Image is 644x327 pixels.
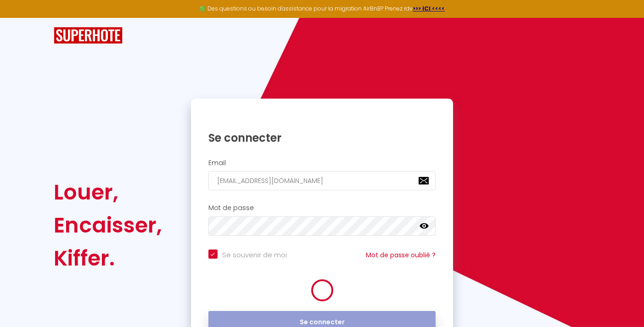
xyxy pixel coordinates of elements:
h2: Mot de passe [208,204,436,212]
h1: Se connecter [208,131,436,145]
a: >>> ICI <<<< [413,5,445,12]
h2: Email [208,159,436,167]
div: Kiffer. [54,242,162,275]
img: SuperHote logo [54,27,123,44]
input: Ton Email [208,171,436,190]
div: Louer, [54,176,162,209]
a: Mot de passe oublié ? [366,250,436,260]
div: Encaisser, [54,209,162,242]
